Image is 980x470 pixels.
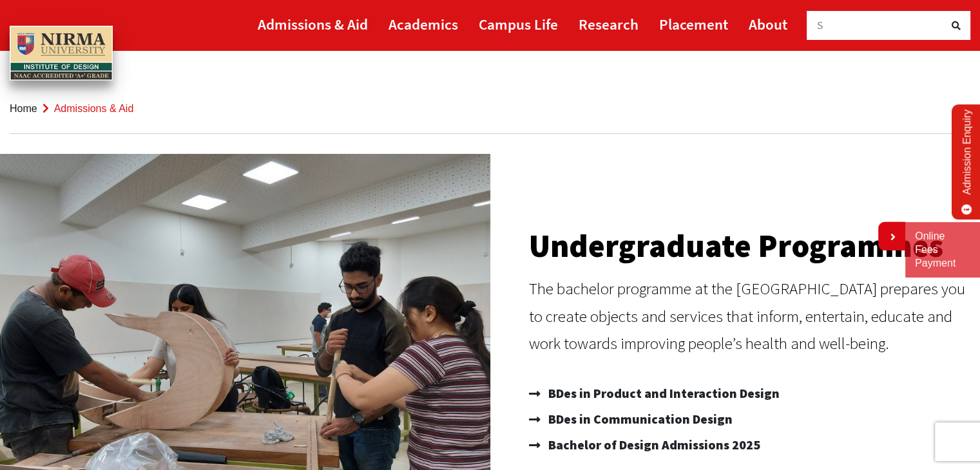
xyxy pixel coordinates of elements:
[54,103,134,114] span: Admissions & Aid
[915,230,970,270] a: Online Fees Payment
[529,230,968,262] h2: Undergraduate Programmes
[529,432,968,458] a: Bachelor of Design Admissions 2025
[545,406,733,432] span: BDes in Communication Design
[529,381,968,406] a: BDes in Product and Interaction Design
[529,275,968,357] p: The bachelor programme at the [GEOGRAPHIC_DATA] prepares you to create objects and services that ...
[10,26,113,81] img: main_logo
[545,432,760,458] span: Bachelor of Design Admissions 2025
[10,84,970,134] nav: breadcrumb
[579,10,639,39] a: Research
[817,18,823,32] span: S
[659,10,728,39] a: Placement
[10,103,37,114] a: Home
[749,10,787,39] a: About
[479,10,558,39] a: Campus Life
[529,406,968,432] a: BDes in Communication Design
[258,10,368,39] a: Admissions & Aid
[545,381,780,406] span: BDes in Product and Interaction Design
[389,10,458,39] a: Academics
